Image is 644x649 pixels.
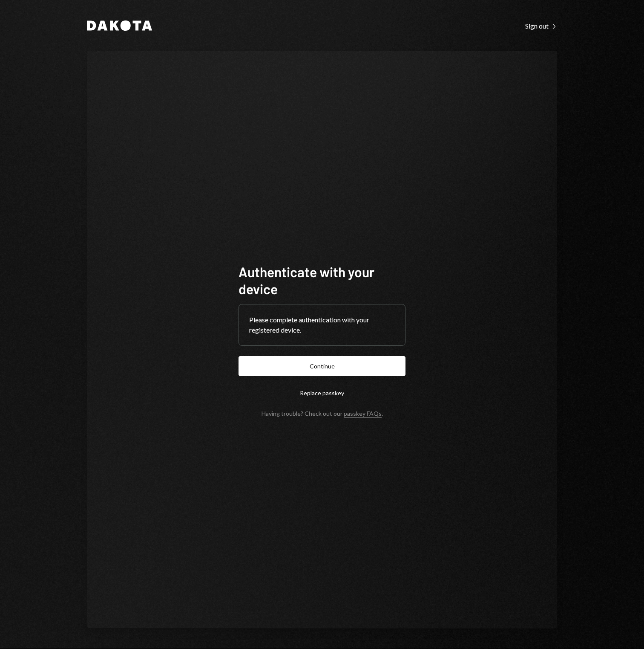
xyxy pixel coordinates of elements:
[525,22,557,30] div: Sign out
[262,410,383,417] div: Having trouble? Check out our .
[525,21,557,30] a: Sign out
[239,383,405,403] button: Replace passkey
[249,315,395,335] div: Please complete authentication with your registered device.
[239,263,405,297] h1: Authenticate with your device
[239,356,405,376] button: Continue
[344,410,382,418] a: passkey FAQs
